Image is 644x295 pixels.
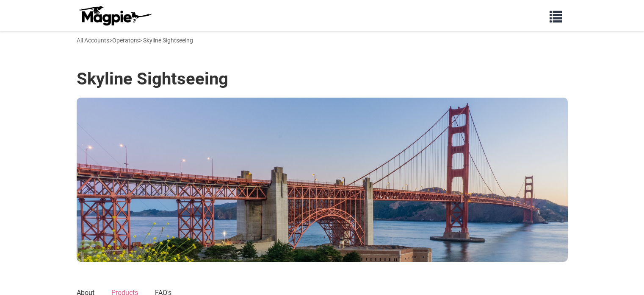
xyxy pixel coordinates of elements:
[77,6,153,26] img: logo-ab69f6fb50320c5b225c76a69d11143b.png
[77,37,109,44] a: All Accounts
[77,36,193,45] div: > > Skyline Sightseeing
[77,69,228,89] h1: Skyline Sightseeing
[77,98,568,262] img: Skyline Sightseeing banner
[112,37,139,44] a: Operators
